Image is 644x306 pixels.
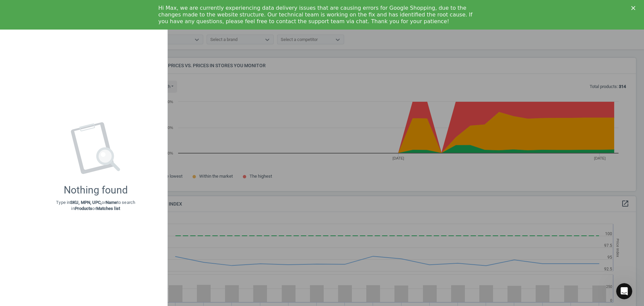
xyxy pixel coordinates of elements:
[631,6,638,10] div: Close
[75,206,93,211] strong: Products
[106,200,117,205] strong: Name
[158,5,475,25] div: Hi Max, we are currently experiencing data delivery issues that are causing errors for Google Sho...
[56,200,135,212] p: Type in or to search in or
[96,206,120,211] strong: Matches list
[616,283,632,299] iframe: Intercom live chat
[64,184,128,196] div: Nothing found
[70,200,102,205] strong: SKU, MPN, UPC,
